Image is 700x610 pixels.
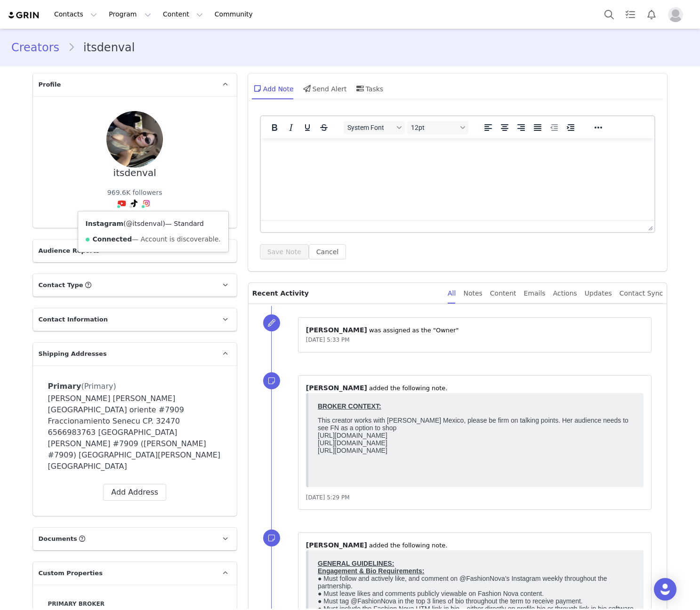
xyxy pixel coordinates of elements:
[344,121,405,134] button: Fonts
[620,4,641,25] a: Tasks
[4,71,126,78] strong: Content Tagging & Post Requirements:
[513,121,529,134] button: Align right
[4,189,96,197] strong: Content Quality & Standards:
[306,384,367,392] span: [PERSON_NAME]
[266,121,282,134] button: Bold
[39,315,108,324] span: Contact Information
[103,484,166,501] button: Add Address
[530,121,546,134] button: Justify
[123,220,165,227] span: ( )
[48,4,103,25] button: Contacts
[306,325,644,335] p: ⁨ ⁩ was assigned as the "Owner"
[4,18,321,56] p: This creator works with [PERSON_NAME] Mexico, please be firm on talking points. Her audience need...
[644,221,654,232] div: Press the Up and Down arrow keys to resize the editor.
[113,168,156,178] div: itsdenval
[4,4,321,64] p: ● Must follow and actively like, and comment on @FashionNova’s Instagram weekly throughout the pa...
[48,600,222,608] label: Primary Broker
[306,541,367,549] span: [PERSON_NAME]
[8,11,40,20] img: grin logo
[662,7,692,22] button: Profile
[48,382,81,391] span: Primary
[39,349,107,359] span: Shipping Addresses
[668,7,683,22] img: placeholder-profile.jpg
[209,4,263,25] a: Community
[283,121,299,134] button: Italic
[524,283,546,304] div: Emails
[354,77,384,100] div: Tasks
[252,283,440,304] p: Recent Activity
[39,246,100,256] span: Audience Reports
[39,569,103,578] span: Custom Properties
[126,220,163,227] a: @itsdenval
[411,124,457,131] span: 12pt
[306,337,350,343] span: [DATE] 5:33 PM
[590,121,606,134] button: Reveal or hide additional toolbar items
[39,80,61,89] span: Profile
[585,283,612,304] div: Updates
[39,534,77,544] span: Documents
[4,71,321,108] p: ● Must tag @FashionNova at the start of all captions. ● It is mandatory to post within two (2) we...
[103,4,157,25] button: Program
[4,11,110,19] strong: Engagement & Bio Requirements:
[261,138,655,220] iframe: Rich Text Area
[309,244,346,259] button: Cancel
[463,283,482,304] div: Notes
[546,121,562,134] button: Decrease indent
[93,235,132,243] strong: Connected
[107,188,162,198] div: 969.6K followers
[132,235,220,243] span: — Account is discoverable.
[480,121,496,134] button: Align left
[4,189,321,317] p: ● Fashion Nova products must be clearly visible in all content. Submissions with poor lighting, b...
[553,283,577,304] div: Actions
[316,121,332,134] button: Strikethrough
[165,220,204,227] span: — Standard
[407,121,468,134] button: Font sizes
[448,283,456,304] div: All
[4,115,321,183] p: ● Only Fashion Nova may be featured in the Content. No references, logos, mentions, or tags of ot...
[641,4,662,25] button: Notifications
[39,281,83,290] span: Contact Type
[4,505,213,512] strong: INSTAGRAM REEL VIDEO POSTING GUIDELINES(@FashionNova):
[306,494,350,501] span: [DATE] 5:29 PM
[599,4,620,25] button: Search
[4,115,143,122] strong: Brand Exclusivity & Campaign Participation:
[4,399,195,407] strong: INSTAGRAM STORY POSTING GUIDELINES(@FashionNova):
[86,220,124,227] strong: Instagram
[4,4,80,11] strong: GENERAL GUIDELINES:
[299,121,315,134] button: Underline
[490,283,516,304] div: Content
[497,121,513,134] button: Align center
[48,393,222,472] div: [PERSON_NAME] [PERSON_NAME][GEOGRAPHIC_DATA] oriente #7909 Fraccionamiento Senecu CP. 32470 65669...
[301,77,347,100] div: Send Alert
[4,331,200,339] strong: INSTAGRAM IN-FEED POSTING GUIDELINES(@FashionNova):
[252,77,294,100] div: Add Note
[306,383,644,393] p: ⁨ ⁩ ⁨added⁩ the following note.
[143,200,150,207] img: instagram.svg
[4,4,67,11] strong: BROKER CONTEXT:
[620,283,663,304] div: Contact Sync
[81,382,116,391] span: (Primary)
[306,326,367,334] span: [PERSON_NAME]
[306,540,644,550] p: ⁨ ⁩ ⁨added⁩ the following note.
[260,244,309,259] button: Save Note
[654,578,676,601] div: Open Intercom Messenger
[157,4,209,25] button: Content
[106,111,163,168] img: 088f05b8-e5e3-4670-9f01-f66f346a495d.jpg
[4,595,178,602] strong: TIKTOK VIDEO POSTING GUIDELINES(@FashionNova):
[563,121,579,134] button: Increase indent
[347,124,394,131] span: System Font
[11,39,68,56] a: Creators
